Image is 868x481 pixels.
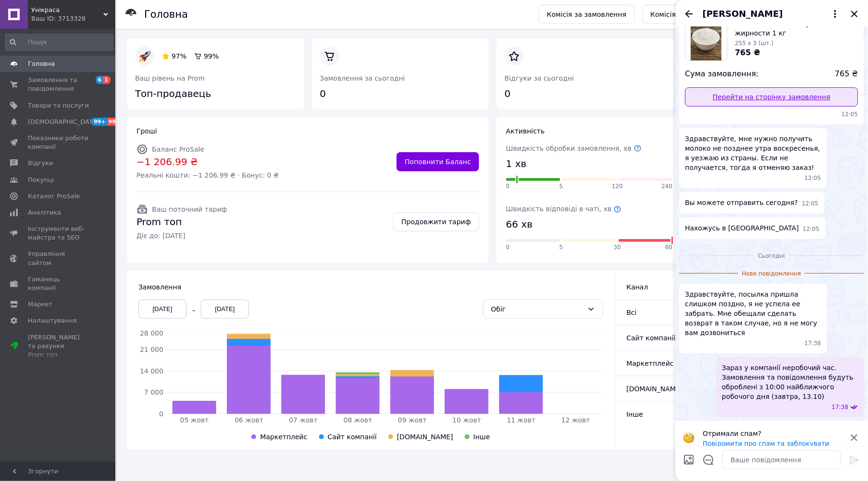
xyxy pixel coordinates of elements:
span: 66 хв [506,217,533,231]
span: 255 x 3 (шт.) [735,40,774,47]
span: Ваш поточний тариф [152,205,227,213]
tspan: 21 000 [140,346,163,353]
span: 99% [204,52,219,60]
span: 5 [559,182,563,191]
span: Діє до: [DATE] [136,231,227,240]
span: Відгуки [28,159,53,168]
span: −1 206.99 ₴ [136,155,279,169]
span: 12:05 10.10.2025 [802,200,819,208]
span: 12:05 10.10.2025 [803,225,820,233]
span: Реальні кошти: −1 206.99 ₴ · Бонус: 0 ₴ [136,170,279,180]
span: 6 [96,76,103,84]
span: Сайт компанії [328,433,377,441]
button: Повідомити про спам та заблокувати [703,440,830,447]
span: 1 хв [506,157,527,171]
span: Зараз у компанії неробочий час. Замовлення та повідомлення будуть оброблені з 10:00 найближчого р... [722,363,858,401]
span: Товари та послуги [28,101,89,110]
span: 30 [614,243,621,252]
span: Замовлення [138,283,181,291]
span: Інше [627,410,644,418]
span: Покупці [28,176,54,184]
span: Гроші [136,127,157,135]
span: [PERSON_NAME] та рахунки [28,333,89,360]
span: Гаманець компанії [28,275,89,292]
span: Налаштування [28,316,77,325]
span: 99+ [91,118,107,126]
span: 60 [665,243,672,252]
span: 120 [612,182,623,191]
span: 240 [662,182,673,191]
a: Поповнити Баланс [397,152,479,171]
h1: Головна [144,9,188,20]
span: 0 [506,182,510,191]
tspan: 07 жовт [289,416,318,424]
a: Продовжити тариф [393,212,479,231]
button: Відкрити шаблони відповідей [703,454,715,466]
span: 17:38 12.10.2025 [832,403,849,411]
span: Унікраса [31,6,103,14]
span: Prom топ [136,215,227,229]
span: Інше [473,433,490,441]
img: 6121328256_w1000_h1000_kokosovoe-moloko-suhoe.jpg [691,19,722,60]
span: Головна [28,60,55,68]
div: 12.10.2025 [680,251,864,260]
span: 765 ₴ [835,69,858,80]
tspan: 12 жовт [561,416,590,424]
p: Отримали спам? [703,429,843,438]
div: Обіг [491,304,583,314]
span: Сьогодні [755,252,789,260]
div: [DATE] [138,300,186,319]
span: 0 [506,243,510,252]
span: Управління сайтом [28,250,89,267]
span: Сума замовлення: [685,69,759,80]
span: Маркетплейс [627,360,674,367]
tspan: 06 жовт [235,416,263,424]
div: [DATE] [201,300,249,319]
span: Сайт компанії [627,334,676,342]
tspan: 09 жовт [398,416,427,424]
a: Комісія на сайті компанії [643,5,747,24]
span: 1 [103,76,111,84]
tspan: 10 жовт [452,416,481,424]
tspan: 0 [159,410,163,418]
span: 5 [559,243,563,252]
button: [PERSON_NAME] [703,8,841,20]
span: [DEMOGRAPHIC_DATA] [28,118,99,126]
span: Маркет [28,300,52,309]
span: [DOMAIN_NAME] [397,433,453,441]
span: Здравствуйте, посылка пришла слишком поздно, я не успела ее забрать. Мне обещали сделать возврат ... [685,289,821,337]
span: Швидкість обробки замовлення, хв [506,144,642,152]
a: Комісія за замовлення [539,5,635,24]
span: Нахожусь в [GEOGRAPHIC_DATA] [685,223,799,233]
button: Закрити [849,8,860,20]
span: Вы можете отправить сегодня? [685,198,798,208]
span: Інструменти веб-майстра та SEO [28,225,89,242]
span: 12:05 10.10.2025 [805,174,822,182]
tspan: 05 жовт [180,416,209,424]
span: Показники роботи компанії [28,134,89,151]
span: 99+ [107,118,123,126]
span: Каталог ProSale [28,192,80,201]
a: Перейти на сторінку замовлення [685,87,858,107]
span: Замовлення та повідомлення [28,76,89,93]
span: 97% [172,52,186,60]
span: [DOMAIN_NAME] [627,385,683,393]
tspan: 11 жовт [507,416,536,424]
span: Баланс ProSale [152,145,204,153]
span: Маркетплейс [260,433,307,441]
span: 765 ₴ [735,48,761,57]
span: 12:05 10.10.2025 [685,110,858,119]
input: Пошук [5,34,113,51]
span: Активність [506,127,545,135]
span: Нове повідомлення [739,270,806,278]
span: 17:38 12.10.2025 [805,339,822,348]
span: Кокосовое молоко сухое 50% жирности 1 кг [735,19,858,38]
span: Всi [627,309,637,316]
div: Prom топ [28,350,89,359]
span: Аналітика [28,208,61,217]
button: Назад [683,8,695,20]
div: Ваш ID: 3713328 [31,14,115,23]
img: :face_with_monocle: [683,432,695,444]
span: Здравствуйте, мне нужно получить молоко не позднее утра воскресенья, я уезжаю из страны. Если не ... [685,134,821,172]
span: [PERSON_NAME] [703,8,783,20]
